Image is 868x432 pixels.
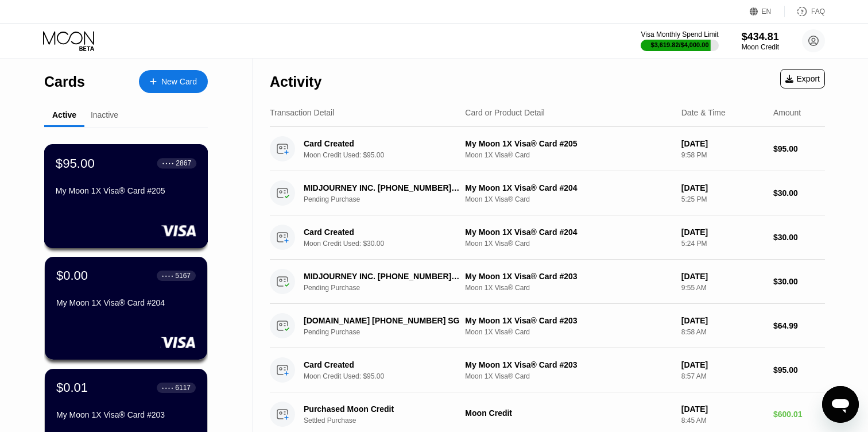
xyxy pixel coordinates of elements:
div: [DATE] [681,404,764,414]
div: Amount [773,108,801,117]
div: Card CreatedMoon Credit Used: $30.00My Moon 1X Visa® Card #204Moon 1X Visa® Card[DATE]5:24 PM$30.00 [270,215,825,260]
div: Activity [270,74,321,90]
div: My Moon 1X Visa® Card #203 [56,410,196,419]
div: New Card [161,77,197,87]
div: My Moon 1X Visa® Card #205 [56,186,196,195]
div: Purchased Moon Credit [304,404,459,414]
iframe: Кнопка запуска окна обмена сообщениями [822,386,859,423]
div: Active [52,110,76,119]
div: $95.00● ● ● ●2867My Moon 1X Visa® Card #205 [45,145,207,248]
div: 5:24 PM [681,240,764,248]
div: [DATE] [681,139,764,148]
div: Moon 1X Visa® Card [465,372,672,380]
div: $0.01 [56,380,88,395]
div: 5167 [175,272,191,280]
div: Moon Credit [742,43,779,51]
div: Pending Purchase [304,284,471,292]
div: 5:25 PM [681,195,764,203]
div: 6117 [175,384,191,392]
div: $30.00 [773,188,825,198]
div: $95.00 [773,365,825,375]
div: Moon 1X Visa® Card [465,151,672,159]
div: My Moon 1X Visa® Card #204 [465,183,672,192]
div: Moon 1X Visa® Card [465,284,672,292]
div: 8:58 AM [681,328,764,336]
div: $3,619.82 / $4,000.00 [651,41,709,48]
div: [DOMAIN_NAME] [PHONE_NUMBER] SGPending PurchaseMy Moon 1X Visa® Card #203Moon 1X Visa® Card[DATE]... [270,304,825,348]
div: Pending Purchase [304,195,471,203]
div: [DATE] [681,316,764,325]
div: ● ● ● ● [162,386,173,389]
div: My Moon 1X Visa® Card #203 [465,360,672,369]
div: 8:57 AM [681,372,764,380]
div: $0.00● ● ● ●5167My Moon 1X Visa® Card #204 [45,257,207,360]
div: Moon 1X Visa® Card [465,195,672,203]
div: Date & Time [681,108,726,117]
div: My Moon 1X Visa® Card #203 [465,272,672,281]
div: Transaction Detail [270,108,334,117]
div: Moon 1X Visa® Card [465,240,672,248]
div: ● ● ● ● [162,274,173,277]
div: Card CreatedMoon Credit Used: $95.00My Moon 1X Visa® Card #205Moon 1X Visa® Card[DATE]9:58 PM$95.00 [270,127,825,171]
div: Export [780,69,825,88]
div: Moon Credit Used: $30.00 [304,240,471,248]
div: My Moon 1X Visa® Card #204 [465,227,672,237]
div: New Card [139,70,208,93]
div: Cards [44,74,85,90]
div: 9:58 PM [681,151,764,159]
div: Moon 1X Visa® Card [465,328,672,336]
div: Card or Product Detail [465,108,545,117]
div: Moon Credit Used: $95.00 [304,151,471,159]
div: 2867 [176,159,191,167]
div: 8:45 AM [681,416,764,425]
div: My Moon 1X Visa® Card #205 [465,139,672,148]
div: [DATE] [681,360,764,369]
div: Export [785,74,820,83]
div: Card Created [304,360,459,369]
div: $95.00 [773,144,825,153]
div: EN [762,7,772,16]
div: Card Created [304,227,459,237]
div: Moon Credit Used: $95.00 [304,372,471,380]
div: My Moon 1X Visa® Card #204 [56,298,196,307]
div: $95.00 [56,156,95,171]
div: EN [750,6,785,17]
div: $434.81Moon Credit [742,31,779,51]
div: [DATE] [681,227,764,237]
div: FAQ [811,7,825,16]
div: FAQ [785,6,825,17]
div: [DATE] [681,183,764,192]
div: [DOMAIN_NAME] [PHONE_NUMBER] SG [304,316,459,325]
div: MIDJOURNEY INC. [PHONE_NUMBER] USPending PurchaseMy Moon 1X Visa® Card #203Moon 1X Visa® Card[DAT... [270,260,825,304]
div: $434.81 [742,31,779,43]
div: Moon Credit [465,408,672,418]
div: Inactive [91,110,118,119]
div: MIDJOURNEY INC. [PHONE_NUMBER] USPending PurchaseMy Moon 1X Visa® Card #204Moon 1X Visa® Card[DAT... [270,171,825,215]
div: Pending Purchase [304,328,471,336]
div: [DATE] [681,272,764,281]
div: Card Created [304,139,459,148]
div: $600.01 [773,410,825,419]
div: MIDJOURNEY INC. [PHONE_NUMBER] US [304,183,459,192]
div: Visa Monthly Spend Limit [641,30,718,38]
div: ● ● ● ● [162,161,174,165]
div: MIDJOURNEY INC. [PHONE_NUMBER] US [304,272,459,281]
div: Card CreatedMoon Credit Used: $95.00My Moon 1X Visa® Card #203Moon 1X Visa® Card[DATE]8:57 AM$95.00 [270,348,825,392]
div: Settled Purchase [304,416,471,425]
div: $64.99 [773,321,825,330]
div: My Moon 1X Visa® Card #203 [465,316,672,325]
div: Visa Monthly Spend Limit$3,619.82/$4,000.00 [641,30,718,51]
div: $30.00 [773,277,825,286]
div: $30.00 [773,233,825,242]
div: $0.00 [56,268,88,283]
div: 9:55 AM [681,284,764,292]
